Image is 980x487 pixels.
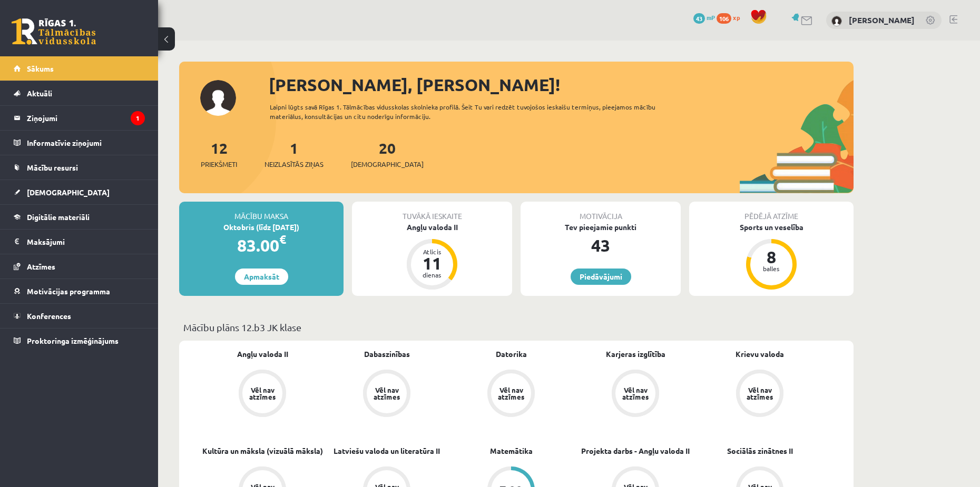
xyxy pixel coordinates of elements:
[264,138,324,170] a: 1Neizlasītās ziņas
[689,202,854,222] div: Pēdējā atzīme
[364,349,410,360] a: Dabaszinības
[14,81,145,105] a: Aktuāli
[14,254,145,279] a: Atzīmes
[183,320,849,334] p: Mācību plāns 12.b3 JK klase
[490,445,533,456] a: Matemātika
[334,445,440,456] a: Latviešu valoda un literatūra II
[131,111,145,125] i: 1
[416,255,448,272] div: 11
[689,222,854,233] div: Sports un veselība
[237,349,288,360] a: Angļu valoda II
[849,15,915,25] a: [PERSON_NAME]
[352,222,512,291] a: Angļu valoda II Atlicis 11 dienas
[351,159,424,170] span: [DEMOGRAPHIC_DATA]
[756,265,787,272] div: balles
[27,311,71,321] span: Konferences
[27,336,119,345] span: Proktoringa izmēģinājums
[352,202,512,222] div: Tuvākā ieskaite
[14,155,145,180] a: Mācību resursi
[756,249,787,265] div: 8
[573,370,698,419] a: Vēl nav atzīmes
[693,13,715,22] a: 43 mP
[201,159,237,170] span: Priekšmeti
[27,212,90,222] span: Digitālie materiāli
[264,159,324,170] span: Neizlasītās ziņas
[571,269,631,285] a: Piedāvājumi
[606,349,665,360] a: Karjeras izglītība
[179,202,344,222] div: Mācību maksa
[12,18,96,45] a: Rīgas 1. Tālmācības vidusskola
[14,180,145,204] a: [DEMOGRAPHIC_DATA]
[693,13,705,24] span: 43
[496,349,527,360] a: Datorika
[745,386,775,400] div: Vēl nav atzīmes
[351,138,424,170] a: 20[DEMOGRAPHIC_DATA]
[235,269,288,285] a: Apmaksāt
[200,370,325,419] a: Vēl nav atzīmes
[248,386,277,400] div: Vēl nav atzīmes
[717,13,731,24] span: 106
[727,445,793,456] a: Sociālās zinātnes II
[707,13,715,22] span: mP
[581,445,690,456] a: Projekta darbs - Angļu valoda II
[621,386,650,400] div: Vēl nav atzīmes
[736,349,784,360] a: Krievu valoda
[269,72,854,97] div: [PERSON_NAME], [PERSON_NAME]!
[14,205,145,229] a: Digitālie materiāli
[698,370,822,419] a: Vēl nav atzīmes
[179,222,344,233] div: Oktobris (līdz [DATE])
[416,272,448,278] div: dienas
[372,386,401,400] div: Vēl nav atzīmes
[496,386,526,400] div: Vēl nav atzīmes
[352,222,512,233] div: Angļu valoda II
[717,13,745,22] a: 106 xp
[733,13,740,22] span: xp
[27,106,145,130] legend: Ziņojumi
[689,222,854,291] a: Sports un veselība 8 balles
[449,370,573,419] a: Vēl nav atzīmes
[27,262,55,271] span: Atzīmes
[27,163,78,172] span: Mācību resursi
[27,88,52,98] span: Aktuāli
[27,131,145,155] legend: Informatīvie ziņojumi
[521,233,681,258] div: 43
[521,222,681,233] div: Tev pieejamie punkti
[27,230,145,254] legend: Maksājumi
[416,249,448,255] div: Atlicis
[14,230,145,254] a: Maksājumi
[27,64,54,73] span: Sākums
[831,16,842,26] img: Viktorija Pētersone
[14,329,145,353] a: Proktoringa izmēģinājums
[14,131,145,155] a: Informatīvie ziņojumi
[14,279,145,303] a: Motivācijas programma
[279,232,286,247] span: €
[202,445,323,456] a: Kultūra un māksla (vizuālā māksla)
[270,102,674,121] div: Laipni lūgts savā Rīgas 1. Tālmācības vidusskolas skolnieka profilā. Šeit Tu vari redzēt tuvojošo...
[325,370,449,419] a: Vēl nav atzīmes
[27,187,110,197] span: [DEMOGRAPHIC_DATA]
[521,202,681,222] div: Motivācija
[14,106,145,130] a: Ziņojumi1
[179,233,344,258] div: 83.00
[201,138,237,170] a: 12Priekšmeti
[14,304,145,328] a: Konferences
[14,56,145,81] a: Sākums
[27,286,110,296] span: Motivācijas programma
